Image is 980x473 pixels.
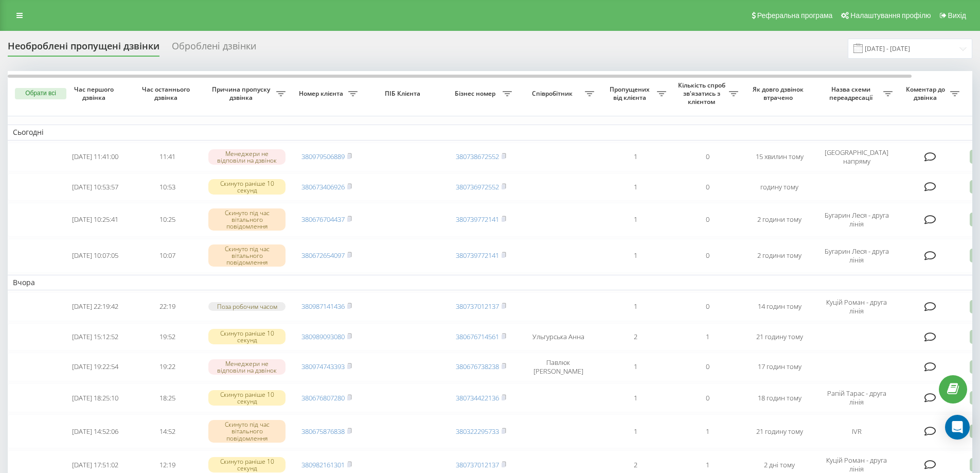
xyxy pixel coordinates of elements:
[301,332,345,341] a: 380989093080
[815,383,898,412] td: Рапій Тарас - друга лінія
[301,182,345,191] a: 380673406926
[59,292,131,321] td: [DATE] 22:19:42
[676,81,729,106] span: Кількість спроб зв'язатись з клієнтом
[208,457,286,472] div: Скинуто раніше 10 секунд
[456,460,499,469] a: 380737012137
[208,329,286,344] div: Скинуто раніше 10 секунд
[59,173,131,201] td: [DATE] 10:53:57
[59,239,131,273] td: [DATE] 10:07:05
[208,208,286,231] div: Скинуто під час вітального повідомлення
[948,11,966,20] span: Вихід
[815,414,898,448] td: IVR
[131,292,203,321] td: 22:19
[371,90,436,98] span: ПІБ Клієнта
[208,390,286,406] div: Скинуто раніше 10 секунд
[15,88,66,99] button: Обрати всі
[599,292,671,321] td: 1
[671,323,743,351] td: 1
[59,353,131,381] td: [DATE] 19:22:54
[671,383,743,412] td: 0
[456,302,499,311] a: 380737012137
[208,179,286,195] div: Скинуто раніше 10 секунд
[743,383,815,412] td: 18 годин тому
[59,323,131,351] td: [DATE] 15:12:52
[743,239,815,273] td: 2 години тому
[850,11,931,20] span: Налаштування профілю
[450,90,503,98] span: Бізнес номер
[821,85,883,101] span: Назва схеми переадресації
[59,143,131,171] td: [DATE] 11:41:00
[301,393,345,402] a: 380676807280
[815,292,898,321] td: Куцій Роман - друга лінія
[517,323,599,351] td: Ульгурська Анна
[815,143,898,171] td: [GEOGRAPHIC_DATA] напряму
[131,173,203,201] td: 10:53
[456,251,499,260] a: 380739772141
[131,323,203,351] td: 19:52
[599,323,671,351] td: 2
[815,239,898,273] td: Бугарин Леся - друга лінія
[131,383,203,412] td: 18:25
[296,90,348,98] span: Номер клієнта
[301,251,345,260] a: 380672654097
[671,173,743,201] td: 0
[671,239,743,273] td: 0
[456,332,499,341] a: 380676714561
[131,203,203,237] td: 10:25
[743,414,815,448] td: 21 годину тому
[743,143,815,171] td: 15 хвилин тому
[301,362,345,371] a: 380974743393
[301,152,345,161] a: 380979506889
[172,41,256,57] div: Оброблені дзвінки
[743,173,815,201] td: годину тому
[208,359,286,375] div: Менеджери не відповіли на дзвінок
[599,383,671,412] td: 1
[59,383,131,412] td: [DATE] 18:25:10
[456,182,499,191] a: 380736972552
[456,362,499,371] a: 380676738238
[599,143,671,171] td: 1
[743,323,815,351] td: 21 годину тому
[131,353,203,381] td: 19:22
[671,414,743,448] td: 1
[671,353,743,381] td: 0
[671,292,743,321] td: 0
[752,85,807,101] span: Як довго дзвінок втрачено
[131,143,203,171] td: 11:41
[456,152,499,161] a: 380738672552
[139,85,195,101] span: Час останнього дзвінка
[208,85,276,101] span: Причина пропуску дзвінка
[59,203,131,237] td: [DATE] 10:25:41
[671,203,743,237] td: 0
[599,173,671,201] td: 1
[604,85,657,101] span: Пропущених від клієнта
[301,302,345,311] a: 380987141436
[208,149,286,165] div: Менеджери не відповіли на дзвінок
[456,427,499,436] a: 380322295733
[743,292,815,321] td: 14 годин тому
[456,215,499,224] a: 380739772141
[903,85,950,101] span: Коментар до дзвінка
[59,414,131,448] td: [DATE] 14:52:06
[522,90,585,98] span: Співробітник
[456,393,499,402] a: 380734422136
[757,11,833,20] span: Реферальна програма
[208,420,286,443] div: Скинуто під час вітального повідомлення
[301,460,345,469] a: 380982161301
[131,239,203,273] td: 10:07
[599,239,671,273] td: 1
[301,215,345,224] a: 380676704437
[208,302,286,311] div: Поза робочим часом
[743,353,815,381] td: 17 годин тому
[815,203,898,237] td: Бугарин Леся - друга лінія
[945,415,970,440] div: Open Intercom Messenger
[67,85,123,101] span: Час першого дзвінка
[599,203,671,237] td: 1
[599,353,671,381] td: 1
[301,427,345,436] a: 380675876838
[743,203,815,237] td: 2 години тому
[599,414,671,448] td: 1
[8,41,159,57] div: Необроблені пропущені дзвінки
[208,244,286,267] div: Скинуто під час вітального повідомлення
[131,414,203,448] td: 14:52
